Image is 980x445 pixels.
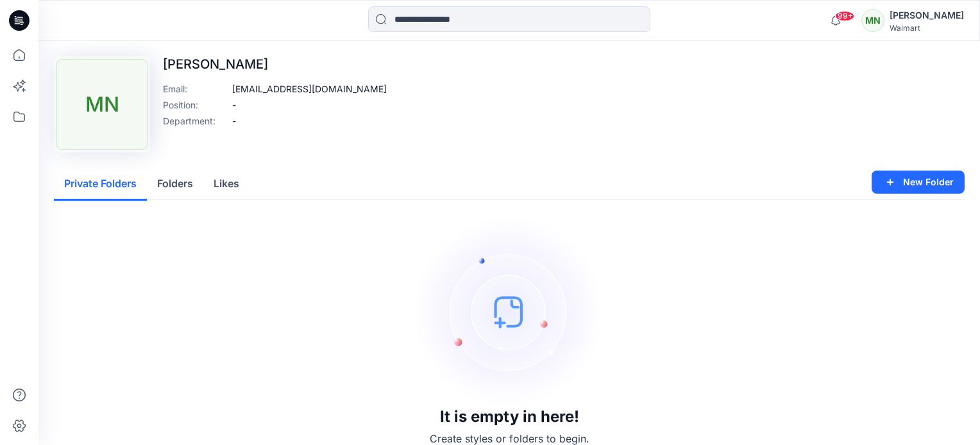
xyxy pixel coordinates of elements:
[56,59,148,150] div: MN
[54,168,147,201] button: Private Folders
[872,171,965,194] button: New Folder
[890,8,964,23] div: [PERSON_NAME]
[163,98,227,112] p: Position :
[890,23,964,33] div: Walmart
[163,82,227,96] p: Email :
[232,114,236,128] p: -
[413,215,605,408] img: empty-state-image.svg
[163,114,227,128] p: Department :
[163,56,387,72] p: [PERSON_NAME]
[232,98,236,112] p: -
[232,82,387,96] p: [EMAIL_ADDRESS][DOMAIN_NAME]
[835,11,854,21] span: 99+
[147,168,203,201] button: Folders
[861,9,884,32] div: MN
[440,408,579,426] h3: It is empty in here!
[203,168,249,201] button: Likes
